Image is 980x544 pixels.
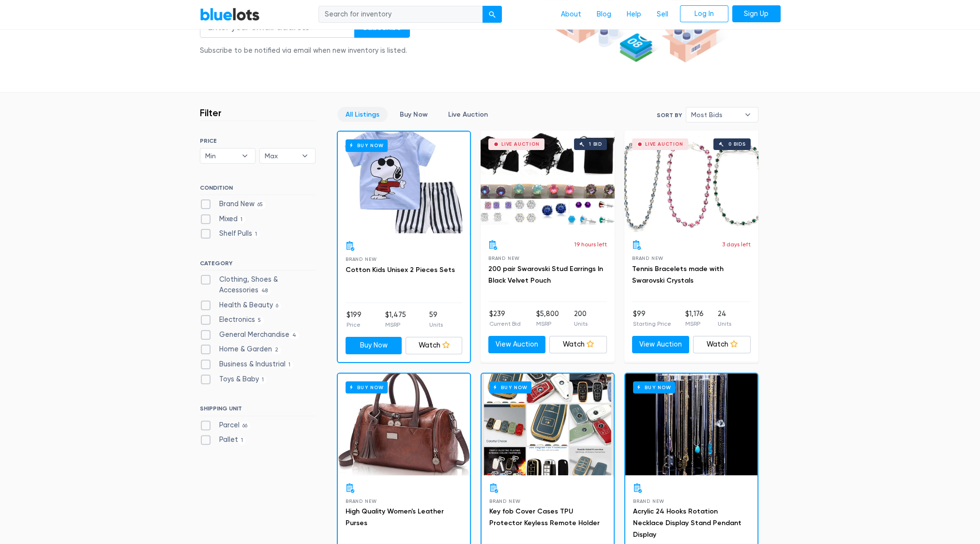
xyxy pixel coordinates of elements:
p: Price [347,320,362,329]
a: Live Auction 1 bid [481,131,615,232]
a: Tennis Bracelets made with Swarovski Crystals [632,265,724,285]
li: $199 [347,310,362,329]
a: Sign Up [732,5,781,23]
span: Brand New [632,256,663,261]
span: 5 [255,317,264,324]
a: Log In [680,5,728,23]
span: 48 [258,287,271,295]
li: $5,800 [536,309,558,328]
a: Live Auction [440,107,496,122]
p: Units [429,320,443,329]
label: Electronics [200,315,264,325]
a: 200 pair Swarovski Stud Earrings In Black Velvet Pouch [488,265,603,285]
li: $1,475 [385,310,406,329]
p: Units [574,319,588,328]
li: $239 [489,309,521,328]
p: Starting Price [633,319,671,328]
a: Buy Now [482,374,614,475]
a: Key fob Cover Cases TPU Protector Keyless Remote Holder [489,507,600,527]
a: About [553,5,589,24]
span: Brand New [633,499,664,504]
a: High Quality Women's Leather Purses [346,507,444,527]
p: 19 hours left [574,240,607,249]
a: Buy Now [338,374,470,475]
span: 65 [255,201,266,209]
a: Sell [649,5,676,24]
p: Units [718,319,731,328]
p: MSRP [385,320,406,329]
span: 2 [272,347,282,354]
li: $1,176 [685,309,704,328]
div: 1 bid [589,142,602,147]
a: Watch [406,337,462,354]
label: Business & Industrial [200,359,294,370]
a: Buy Now [346,337,402,354]
a: Buy Now [625,374,757,475]
h6: Buy Now [633,381,675,393]
span: Brand New [489,499,521,504]
label: Home & Garden [200,344,282,355]
p: MSRP [536,319,558,328]
li: 59 [429,310,443,329]
span: Most Bids [691,107,739,122]
h6: SHIPPING UNIT [200,405,316,416]
a: Live Auction 0 bids [624,131,758,232]
label: Sort By [657,111,682,120]
h6: Buy Now [489,381,531,393]
h6: CATEGORY [200,260,316,271]
input: Search for inventory [318,6,483,23]
span: 6 [273,302,282,310]
span: 1 [238,216,246,224]
label: Pallet [200,435,246,445]
div: 0 bids [728,142,746,147]
h3: Filter [200,107,222,119]
label: Parcel [200,420,251,431]
span: Brand New [346,257,377,262]
label: Brand New [200,199,266,210]
b: ▾ [738,107,758,122]
div: Live Auction [501,142,540,147]
span: 4 [289,332,300,339]
b: ▾ [295,149,315,163]
label: Shelf Pulls [200,228,260,239]
span: 66 [240,422,251,430]
a: BlueLots [200,7,260,21]
p: Current Bid [489,319,521,328]
li: 24 [718,309,731,328]
a: Acrylic 24 Hooks Rotation Necklace Display Stand Pendant Display [633,507,741,539]
div: Live Auction [645,142,683,147]
span: Max [265,149,297,163]
span: Min [205,149,237,163]
span: Brand New [346,499,377,504]
h6: Buy Now [346,381,388,393]
a: Help [619,5,649,24]
a: Buy Now [338,132,470,233]
span: Brand New [488,256,520,261]
h6: CONDITION [200,184,316,195]
span: 1 [259,376,267,384]
label: Health & Beauty [200,300,282,311]
a: Watch [693,336,751,353]
a: Watch [549,336,607,353]
a: Blog [589,5,619,24]
h6: PRICE [200,137,316,144]
a: All Listings [337,107,388,122]
li: $99 [633,309,671,328]
p: 3 days left [722,240,751,249]
h6: Buy Now [346,139,388,151]
div: Subscribe to be notified via email when new inventory is listed. [200,45,410,56]
label: General Merchandise [200,330,300,340]
label: Mixed [200,214,246,225]
p: MSRP [685,319,704,328]
li: 200 [574,309,588,328]
b: ▾ [235,149,255,163]
span: 1 [286,361,294,369]
span: 1 [252,231,260,239]
a: View Auction [632,336,690,353]
span: 1 [238,437,246,445]
a: Cotton Kids Unisex 2 Pieces Sets [346,266,455,274]
a: View Auction [488,336,546,353]
label: Toys & Baby [200,374,267,385]
label: Clothing, Shoes & Accessories [200,274,316,295]
a: Buy Now [392,107,436,122]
